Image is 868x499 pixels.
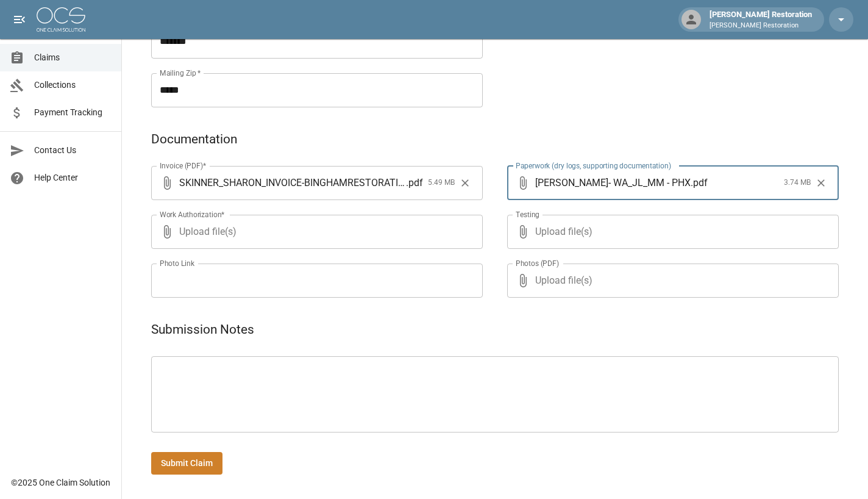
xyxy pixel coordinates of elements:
span: Payment Tracking [34,106,112,119]
span: Claims [34,51,112,64]
span: Help Center [34,171,112,184]
span: 5.49 MB [428,177,455,189]
span: . pdf [406,176,423,190]
button: Submit Claim [151,452,222,475]
div: © 2025 One Claim Solution [11,476,110,489]
label: Paperwork (dry logs, supporting documentation) [516,160,671,171]
button: open drawer [7,7,32,32]
button: Clear [456,174,474,192]
span: Upload file(s) [535,215,806,249]
span: Upload file(s) [535,264,806,298]
label: Photo Link [160,258,194,268]
p: [PERSON_NAME] Restoration [710,21,812,31]
img: ocs-logo-white-transparent.png [37,7,85,32]
span: Upload file(s) [179,215,450,249]
span: [PERSON_NAME]- WA_JL_MM - PHX [535,176,691,190]
label: Testing [516,209,539,220]
span: 3.74 MB [784,177,811,189]
span: SKINNER_SHARON_INVOICE-BINGHAMRESTORATION-PHX [179,176,406,190]
span: . pdf [691,176,708,190]
button: Clear [812,174,830,192]
span: Contact Us [34,144,112,157]
span: Collections [34,79,112,92]
label: Invoice (PDF)* [160,160,207,171]
label: Work Authorization* [160,209,225,220]
label: Mailing Zip [160,68,201,78]
div: [PERSON_NAME] Restoration [705,9,817,31]
label: Photos (PDF) [516,258,559,268]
